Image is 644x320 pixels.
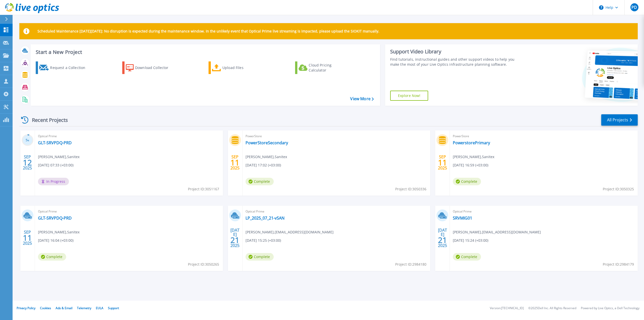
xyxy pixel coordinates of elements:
[490,307,524,310] li: Version: [TECHNICAL_ID]
[38,238,73,243] span: [DATE] 16:04 (+03:00)
[230,153,240,172] div: SEP 2025
[188,262,219,267] span: Project ID: 3050265
[17,306,35,310] a: Privacy Policy
[38,253,66,261] span: Complete
[23,236,32,240] span: 11
[246,178,274,185] span: Complete
[38,209,220,214] span: Optical Prime
[246,209,427,214] span: Optical Prime
[23,153,32,172] div: SEP 2025
[246,133,427,139] span: PowerStore
[295,61,351,74] a: Cloud Pricing Calculator
[40,306,51,310] a: Cookies
[246,238,281,243] span: [DATE] 15:25 (+03:00)
[390,57,521,67] div: Find tutorials, instructional guides and other support videos to help you make the most of your L...
[453,178,481,185] span: Complete
[395,186,426,192] span: Project ID: 3050336
[122,61,178,74] a: Download Collector
[438,229,447,247] div: [DATE] 2025
[246,216,285,221] a: LP_2025_07_21-vSAN
[601,114,638,126] a: All Projects
[438,238,447,242] span: 21
[453,238,488,243] span: [DATE] 15:24 (+03:00)
[395,262,426,267] span: Project ID: 2984180
[453,162,488,168] span: [DATE] 16:59 (+03:00)
[222,63,263,73] div: Upload Files
[188,186,219,192] span: Project ID: 3051167
[96,306,103,310] a: EULA
[453,154,494,160] span: [PERSON_NAME] , Sanitex
[309,63,349,73] div: Cloud Pricing Calculator
[38,216,72,221] a: GLT-SRVPDQ-PRD
[528,307,576,310] li: © 2025 Dell Inc. All Rights Reserved
[230,229,240,247] div: [DATE] 2025
[246,229,334,235] span: [PERSON_NAME] , [EMAIL_ADDRESS][DOMAIN_NAME]
[453,253,481,261] span: Complete
[246,162,281,168] span: [DATE] 17:02 (+03:00)
[603,186,634,192] span: Project ID: 3050325
[36,49,374,55] h3: Start a New Project
[36,61,92,74] a: Request a Collection
[246,140,288,145] a: PowerStoreSecondary
[108,306,119,310] a: Support
[38,154,79,160] span: [PERSON_NAME] , Sanitex
[246,154,287,160] span: [PERSON_NAME] , Sanitex
[27,139,29,142] span: %
[23,229,32,247] div: SEP 2025
[230,160,239,165] span: 11
[38,229,79,235] span: [PERSON_NAME] , Sanitex
[38,133,220,139] span: Optical Prime
[37,29,379,33] p: Scheduled Maintenance [DATE][DATE]: No disruption is expected during the maintenance window. In t...
[246,253,274,261] span: Complete
[23,160,32,165] span: 12
[50,63,90,73] div: Request a Collection
[581,307,639,310] li: Powered by Live Optics, a Dell Technology
[350,96,374,101] a: View More
[390,48,521,55] div: Support Video Library
[603,262,634,267] span: Project ID: 2984179
[390,91,428,101] a: Explore Now!
[453,140,490,145] a: PowerstorePrimary
[38,162,73,168] span: [DATE] 07:33 (+03:00)
[438,153,447,172] div: SEP 2025
[22,137,33,143] h3: 5
[19,114,75,126] div: Recent Projects
[453,229,541,235] span: [PERSON_NAME] , [EMAIL_ADDRESS][DOMAIN_NAME]
[135,63,175,73] div: Download Collector
[209,61,265,74] a: Upload Files
[453,133,635,139] span: PowerStore
[38,178,69,185] span: In Progress
[453,209,635,214] span: Optical Prime
[230,238,239,242] span: 21
[56,306,72,310] a: Ads & Email
[77,306,91,310] a: Telemetry
[38,140,72,145] a: GLT-SRVPDQ-PRD
[453,216,472,221] a: SRVMIG01
[438,160,447,165] span: 11
[631,5,637,9] span: PD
